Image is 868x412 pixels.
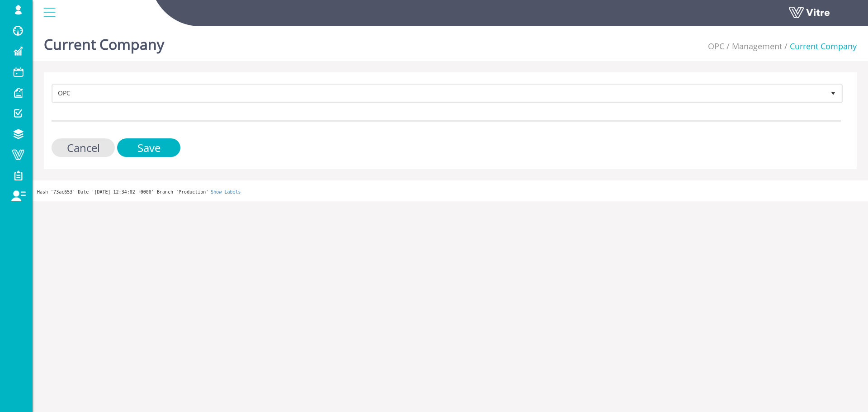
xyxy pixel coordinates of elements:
h1: Current Company [44,23,164,61]
input: Save [117,138,180,157]
input: Cancel [52,138,115,157]
li: Current Company [782,41,857,52]
li: Management [724,41,782,52]
a: Show Labels [211,189,241,194]
span: OPC [53,85,825,101]
span: select [825,85,841,101]
span: Hash '73ac653' Date '[DATE] 12:34:02 +0000' Branch 'Production' [37,189,208,194]
a: OPC [708,41,724,52]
